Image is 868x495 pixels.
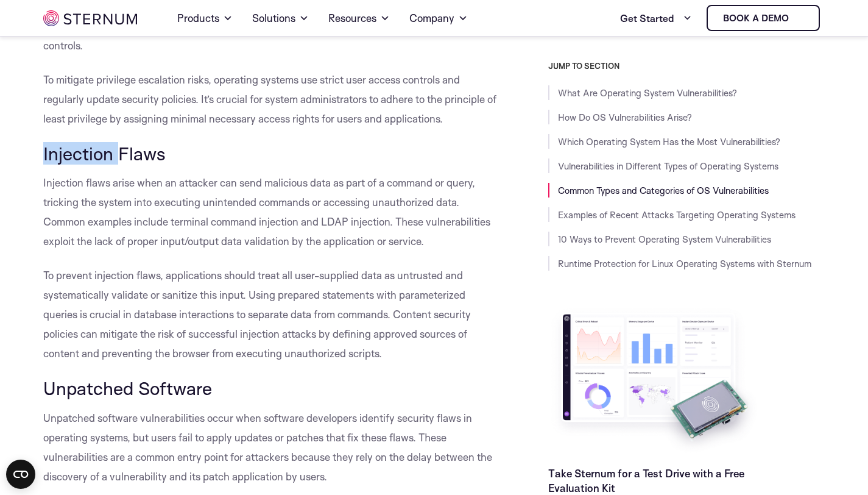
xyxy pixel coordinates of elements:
button: Open CMP widget [6,460,35,489]
a: Resources [328,1,390,35]
a: Book a demo [707,5,820,31]
a: Products [177,1,233,35]
a: Get Started [620,6,692,30]
img: sternum iot [794,13,803,23]
img: sternum iot [43,10,137,26]
a: Common Types and Categories of OS Vulnerabilities [558,185,769,196]
a: Examples of Recent Attacks Targeting Operating Systems [558,209,796,221]
span: Injection Flaws [43,142,166,165]
a: What Are Operating System Vulnerabilities? [558,87,737,99]
a: How Do OS Vulnerabilities Arise? [558,112,692,123]
a: Vulnerabilities in Different Types of Operating Systems [558,160,778,172]
span: Unpatched software vulnerabilities occur when software developers identify security flaws in oper... [43,411,492,483]
h3: JUMP TO SECTION [548,61,825,71]
a: Take Sternum for a Test Drive with a Free Evaluation Kit [548,467,744,494]
span: To mitigate privilege escalation risks, operating systems use strict user access controls and reg... [43,73,496,125]
span: To prevent injection flaws, applications should treat all user-supplied data as untrusted and sys... [43,269,471,360]
a: 10 Ways to Prevent Operating System Vulnerabilities [558,233,771,245]
a: Company [409,1,468,35]
img: Take Sternum for a Test Drive with a Free Evaluation Kit [548,305,761,457]
a: Solutions [252,1,309,35]
a: Which Operating System Has the Most Vulnerabilities? [558,136,780,148]
span: Injection flaws arise when an attacker can send malicious data as part of a command or query, tri... [43,176,490,247]
a: Runtime Protection for Linux Operating Systems with Sternum [558,258,811,269]
span: Unpatched Software [43,377,212,399]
